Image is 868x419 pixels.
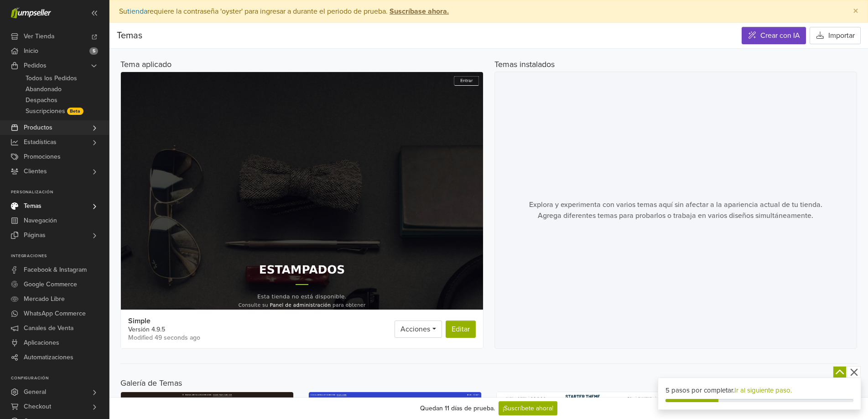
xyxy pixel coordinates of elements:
[665,385,853,396] div: 5 pasos por completar.
[11,376,109,381] p: Configuración
[11,190,109,195] p: Personalización
[24,58,47,73] span: Pedidos
[390,7,449,16] strong: Suscríbase ahora.
[24,120,52,135] span: Productos
[117,30,142,41] span: Temas
[810,27,861,44] button: Importar
[24,306,86,321] span: WhatsApp Commerce
[24,150,61,164] span: Promociones
[388,7,449,16] a: Suscríbase ahora.
[24,277,77,292] span: Google Commerce
[24,228,46,243] span: Páginas
[26,95,57,106] span: Despachos
[127,7,147,16] a: tienda
[24,135,57,150] span: Estadísticas
[844,0,868,22] button: Close
[734,386,792,394] a: Ir al siguiente paso.
[742,27,806,44] a: Crear con IA
[11,253,109,259] p: Integraciones
[128,317,200,325] span: Simple
[24,29,54,44] span: Ver Tienda
[128,335,200,341] span: 2025-08-23 20:01
[24,292,65,306] span: Mercado Libre
[400,325,430,334] span: Acciones
[89,47,98,55] span: 5
[128,326,165,333] a: Versión 4.9.5
[24,213,57,228] span: Navegación
[24,385,46,399] span: General
[494,60,555,70] h5: Temas instalados
[24,321,73,336] span: Canales de Venta
[26,73,77,84] span: Todos los Pedidos
[494,72,858,349] div: Explora y experimenta con varios temas aquí sin afectar a la apariencia actual de tu tienda. Agre...
[24,350,73,365] span: Automatizaciones
[24,44,38,58] span: Inicio
[67,108,83,115] span: Beta
[24,199,42,213] span: Temas
[446,321,476,338] a: Editar
[24,164,47,179] span: Clientes
[26,84,62,95] span: Abandonado
[24,336,59,350] span: Aplicaciones
[120,60,483,70] h5: Tema aplicado
[499,401,557,415] a: ¡Suscríbete ahora!
[24,399,51,414] span: Checkout
[395,321,442,338] a: Acciones
[120,378,857,388] h5: Galería de Temas
[853,5,858,18] span: ×
[26,106,65,117] span: Suscripciones
[24,263,87,277] span: Facebook & Instagram
[420,403,495,413] div: Quedan 11 días de prueba.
